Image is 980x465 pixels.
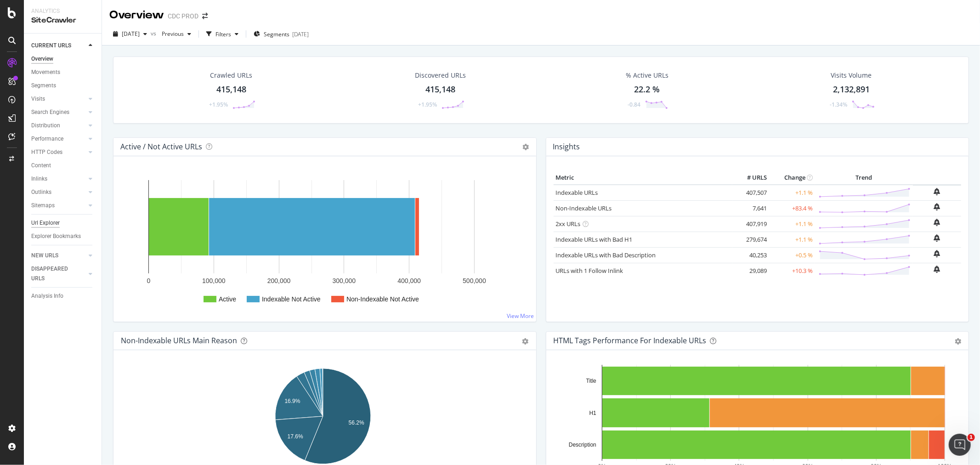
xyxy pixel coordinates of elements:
[418,101,437,108] div: +1.95%
[333,277,356,284] text: 300,000
[31,134,63,144] div: Performance
[769,185,815,201] td: +1.1 %
[556,204,612,212] a: Non-Indexable URLs
[589,410,596,416] text: H1
[158,30,184,38] span: Previous
[949,434,971,456] iframe: Intercom live chat
[31,15,94,26] div: SiteCrawler
[934,188,940,195] div: bell-plus
[815,171,913,185] th: Trend
[31,81,95,91] a: Segments
[31,94,86,104] a: Visits
[769,263,815,278] td: +10.3 %
[292,30,309,38] div: [DATE]
[31,94,45,104] div: Visits
[523,144,529,150] i: Options
[31,68,95,77] a: Movements
[425,84,455,96] div: 415,148
[31,201,86,210] a: Sitemaps
[31,218,60,228] div: Url Explorer
[109,27,151,41] button: [DATE]
[732,263,769,278] td: 29,089
[830,101,847,108] div: -1.34%
[31,134,86,144] a: Performance
[31,264,86,284] a: DISAPPEARED URLS
[833,84,870,96] div: 2,132,891
[31,7,94,15] div: Analytics
[215,30,231,38] div: Filters
[109,7,164,23] div: Overview
[264,30,289,38] span: Segments
[968,434,975,441] span: 1
[934,203,940,210] div: bell-plus
[250,27,312,41] button: Segments[DATE]
[934,219,940,226] div: bell-plus
[556,251,656,259] a: Indexable URLs with Bad Description
[31,121,60,130] div: Distribution
[732,185,769,201] td: 407,507
[262,295,321,303] text: Indexable Not Active
[626,71,668,80] div: % Active URLs
[732,216,769,232] td: 407,919
[554,336,707,345] div: HTML Tags Performance for Indexable URLs
[285,398,300,405] text: 16.9%
[31,147,62,157] div: HTTP Codes
[769,216,815,232] td: +1.1 %
[31,187,51,197] div: Outlinks
[556,220,581,228] a: 2xx URLs
[31,251,86,261] a: NEW URLS
[121,171,528,314] svg: A chart.
[31,187,86,197] a: Outlinks
[586,378,596,384] text: Title
[202,13,208,19] div: arrow-right-arrow-left
[120,141,202,153] h4: Active / Not Active URLs
[934,234,940,242] div: bell-plus
[507,312,534,320] a: View More
[556,188,598,197] a: Indexable URLs
[553,141,580,153] h4: Insights
[121,336,237,345] div: Non-Indexable URLs Main Reason
[151,29,158,37] span: vs
[346,295,419,303] text: Non-Indexable Not Active
[267,277,291,284] text: 200,000
[31,264,78,284] div: DISAPPEARED URLS
[31,232,95,241] a: Explorer Bookmarks
[415,71,466,80] div: Discovered URLs
[934,266,940,273] div: bell-plus
[556,267,623,275] a: URLs with 1 Follow Inlink
[732,200,769,216] td: 7,641
[216,84,246,96] div: 415,148
[31,121,86,130] a: Distribution
[31,218,95,228] a: Url Explorer
[147,277,151,284] text: 0
[463,277,486,284] text: 500,000
[122,30,140,38] span: 2025 Sep. 26th
[955,338,961,345] div: gear
[31,174,86,184] a: Inlinks
[31,161,95,170] a: Content
[554,171,733,185] th: Metric
[219,295,236,303] text: Active
[31,81,56,91] div: Segments
[31,174,47,184] div: Inlinks
[210,71,252,80] div: Crawled URLs
[397,277,421,284] text: 400,000
[31,291,63,301] div: Analysis Info
[31,251,58,261] div: NEW URLS
[831,71,872,80] div: Visits Volume
[769,232,815,247] td: +1.1 %
[158,27,195,41] button: Previous
[769,171,815,185] th: Change
[556,235,633,244] a: Indexable URLs with Bad H1
[31,41,86,51] a: CURRENT URLS
[568,442,596,448] text: Description
[31,68,60,77] div: Movements
[203,27,242,41] button: Filters
[31,41,71,51] div: CURRENT URLS
[31,108,86,117] a: Search Engines
[769,200,815,216] td: +83.4 %
[634,84,660,96] div: 22.2 %
[934,250,940,257] div: bell-plus
[732,247,769,263] td: 40,253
